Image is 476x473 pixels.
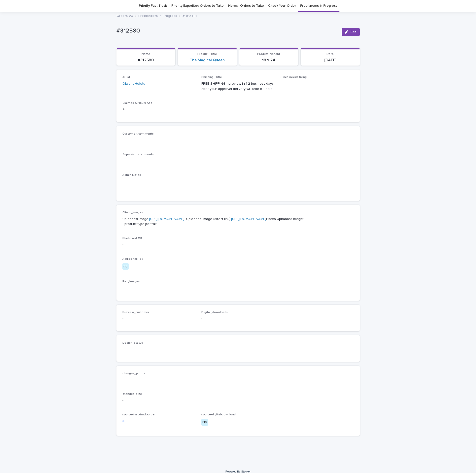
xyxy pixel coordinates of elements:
p: - [122,316,196,321]
span: source-fast-track-order [122,413,155,416]
span: Additional Pet [122,257,143,260]
a: Freelancers in Progress [138,13,177,18]
a: Powered By Stacker [225,470,251,473]
span: Shipping_Title [201,76,222,79]
p: Uploaded image: _Uploaded image (direct link): Notes Uploaded image: _product-type:portrait [122,217,354,227]
p: - [281,81,354,86]
span: Admin Notes [122,174,141,177]
span: Product_Title [197,53,217,56]
a: [URL][DOMAIN_NAME] [149,217,184,221]
div: no [122,263,129,270]
p: - [122,158,354,163]
span: Preview_customer [122,311,149,314]
a: [URL][DOMAIN_NAME] [231,217,266,221]
a: OksanaHolets [122,81,145,86]
p: - [122,182,354,187]
span: source-digital-download [201,413,236,416]
span: Product_Variant [257,53,280,56]
p: - [122,138,354,143]
p: - [122,242,354,247]
a: The Magical Queen [190,58,225,63]
span: Since needs fixing [281,76,307,79]
span: Date [327,53,334,56]
span: Design_status [122,341,143,344]
p: - [122,286,354,291]
p: - [122,347,196,352]
span: Supervisor comments [122,153,154,156]
span: Client_Images [122,211,143,214]
span: Artist [122,76,130,79]
p: #312580 [119,58,173,63]
span: Customer_comments [122,132,154,135]
p: - [122,377,354,382]
span: Edit [350,30,357,34]
span: changes_photo [122,372,145,375]
p: FREE SHIPPING - preview in 1-2 business days, after your approval delivery will take 5-10 b.d. [201,81,275,92]
span: Pet_Images [122,280,140,283]
p: #312580 [116,27,338,35]
p: [DATE] [304,58,357,63]
span: Photo not OK [122,237,142,240]
span: Name [142,53,150,56]
a: Orders V3 [116,13,133,18]
p: - [201,316,275,321]
button: Edit [342,28,360,36]
p: 4 [122,107,196,112]
span: Digital_downloads [201,311,228,314]
div: No [201,419,208,426]
p: - [122,398,354,403]
span: changes_size [122,393,142,396]
p: #312580 [183,13,197,18]
span: Claimed X Hours Ago [122,102,152,105]
p: 18 x 24 [242,58,295,63]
